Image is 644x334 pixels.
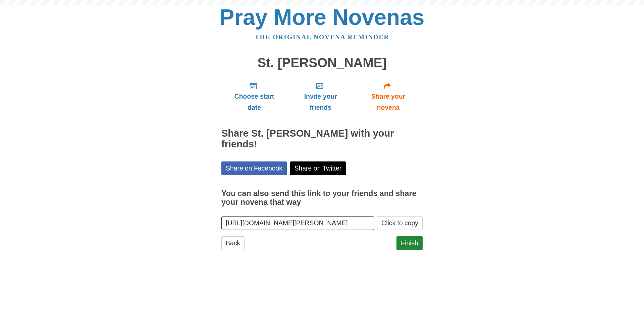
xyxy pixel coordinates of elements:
[221,77,287,116] a: Choose start date
[221,236,245,250] a: Back
[221,161,287,175] a: Share on Facebook
[290,161,346,175] a: Share on Twitter
[221,128,423,150] h2: Share St. [PERSON_NAME] with your friends!
[287,77,354,116] a: Invite your friends
[377,216,423,230] button: Click to copy
[255,34,389,41] a: The original novena reminder
[220,5,425,30] a: Pray More Novenas
[361,91,416,113] span: Share your novena
[228,91,280,113] span: Choose start date
[294,91,347,113] span: Invite your friends
[396,236,423,250] a: Finish
[221,189,423,206] h3: You can also send this link to your friends and share your novena that way
[354,77,423,116] a: Share your novena
[221,56,423,70] h1: St. [PERSON_NAME]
